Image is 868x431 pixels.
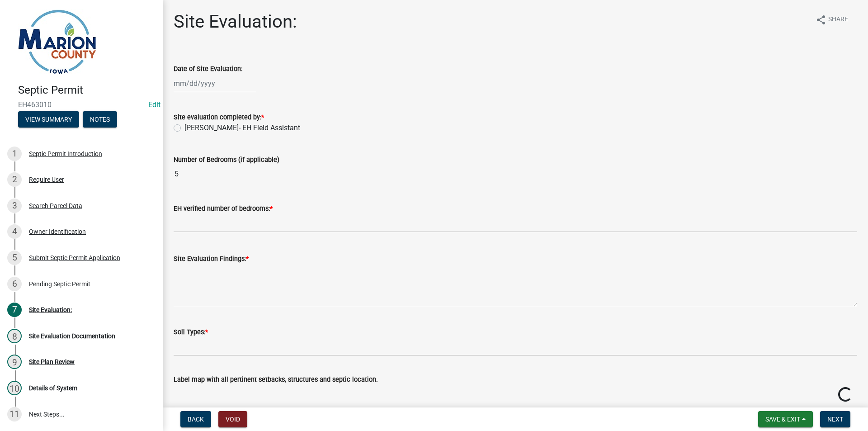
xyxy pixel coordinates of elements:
[29,228,86,235] div: Owner Identification
[827,416,843,423] span: Next
[816,14,826,25] i: share
[828,14,848,25] span: Share
[7,224,22,239] div: 4
[148,100,160,109] a: Edit
[180,411,211,427] button: Back
[29,255,120,261] div: Submit Septic Permit Application
[765,416,800,423] span: Save & Exit
[174,66,242,72] label: Date of Site Evaluation:
[7,147,22,161] div: 1
[18,100,145,109] span: EH463010
[29,307,72,313] div: Site Evaluation:
[184,123,300,133] label: [PERSON_NAME]- EH Field Assistant
[758,411,813,427] button: Save & Exit
[7,407,22,422] div: 11
[29,203,82,209] div: Search Parcel Data
[7,277,22,291] div: 6
[7,381,22,395] div: 10
[7,172,22,187] div: 2
[174,74,256,93] input: mm/dd/yyyy
[174,114,264,121] label: Site evaluation completed by:
[820,411,850,427] button: Next
[808,11,855,28] button: shareShare
[174,329,208,336] label: Soil Types:
[18,116,79,123] wm-modal-confirm: Summary
[7,329,22,343] div: 8
[29,385,77,391] div: Details of System
[7,251,22,265] div: 5
[174,377,378,383] label: Label map with all pertinent setbacks, structures and septic location.
[83,111,117,128] button: Notes
[7,355,22,369] div: 9
[148,100,160,109] wm-modal-confirm: Edit Application Number
[29,176,64,183] div: Require User
[29,281,90,287] div: Pending Septic Permit
[18,84,156,97] h4: Septic Permit
[18,9,96,74] img: Marion County, Iowa
[174,157,279,163] label: Number of Bedrooms (if applicable)
[174,256,249,262] label: Site Evaluation Findings:
[29,333,115,339] div: Site Evaluation Documentation
[29,151,102,157] div: Septic Permit Introduction
[18,111,79,128] button: View Summary
[188,416,204,423] span: Back
[174,11,297,33] h1: Site Evaluation:
[29,359,75,365] div: Site Plan Review
[7,303,22,317] div: 7
[218,411,247,427] button: Void
[83,116,117,123] wm-modal-confirm: Notes
[174,206,273,212] label: EH verified number of bedrooms:
[7,199,22,213] div: 3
